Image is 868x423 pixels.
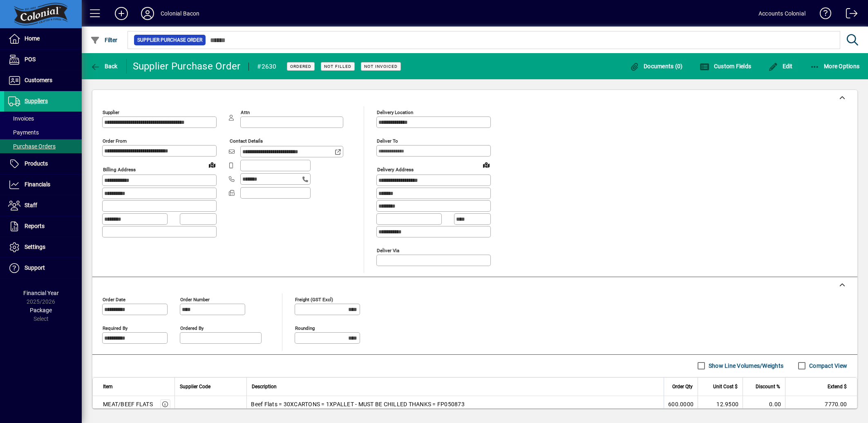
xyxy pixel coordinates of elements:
span: Supplier Code [180,382,210,391]
span: Suppliers [25,98,48,104]
a: Purchase Orders [4,139,82,153]
a: Products [4,154,82,174]
mat-label: Ordered by [180,325,204,331]
a: View on map [206,158,219,171]
div: Supplier Purchase Order [133,60,241,73]
span: Not Filled [324,64,351,69]
mat-label: Attn [241,110,250,115]
span: More Options [810,63,860,69]
td: 7770.00 [785,396,857,412]
div: Colonial Bacon [161,7,199,20]
button: More Options [808,59,862,74]
app-page-header-button: Back [82,59,127,74]
a: Reports [4,216,82,237]
a: Financials [4,175,82,195]
a: Invoices [4,112,82,125]
span: Purchase Orders [8,143,56,150]
td: 0.00 [743,396,785,412]
span: Invoices [8,115,34,122]
span: Beef Flats = 30XCARTONS = 1XPALLET - MUST BE CHILLED THANKS = FP050873 [251,400,465,408]
a: Customers [4,70,82,91]
mat-label: Supplier [103,110,119,115]
span: Extend $ [828,382,847,391]
div: MEAT/BEEF FLATS [103,400,153,408]
span: Unit Cost $ [713,382,738,391]
td: 600.0000 [664,396,698,412]
a: Settings [4,237,82,257]
mat-label: Rounding [295,325,315,331]
a: Support [4,258,82,278]
mat-label: Delivery Location [377,110,413,115]
span: POS [25,56,36,63]
span: Package [30,307,52,313]
span: Support [25,264,45,271]
div: Accounts Colonial [758,7,805,20]
mat-label: Order date [103,296,125,302]
a: Payments [4,125,82,139]
button: Custom Fields [698,59,753,74]
label: Show Line Volumes/Weights [707,362,783,370]
span: Custom Fields [700,63,751,69]
span: Home [25,35,40,42]
button: Documents (0) [628,59,685,74]
span: Discount % [756,382,780,391]
a: POS [4,49,82,70]
span: Financials [25,181,50,188]
mat-label: Required by [103,325,128,331]
span: Item [103,382,113,391]
span: Description [252,382,277,391]
button: Add [108,6,134,21]
a: View on map [480,158,493,171]
span: Payments [8,129,39,136]
span: Supplier Purchase Order [137,36,202,44]
span: Ordered [290,64,311,69]
mat-label: Order from [103,138,127,144]
span: Settings [25,244,45,250]
mat-label: Deliver via [377,247,399,253]
mat-label: Freight (GST excl) [295,296,333,302]
button: Edit [766,59,795,74]
span: Financial Year [23,290,59,296]
span: Documents (0) [630,63,683,69]
button: Profile [134,6,161,21]
a: Knowledge Base [814,2,832,28]
a: Logout [840,2,858,28]
span: Edit [768,63,793,69]
span: Order Qty [672,382,693,391]
span: Not Invoiced [364,64,398,69]
span: Customers [25,77,52,83]
span: Staff [25,202,37,208]
mat-label: Order number [180,296,210,302]
div: #2630 [257,60,276,73]
a: Staff [4,195,82,216]
mat-label: Deliver To [377,138,398,144]
span: Back [90,63,118,69]
span: Products [25,160,48,167]
a: Home [4,29,82,49]
span: Reports [25,223,45,229]
button: Filter [88,33,120,47]
span: Filter [90,37,118,43]
label: Compact View [808,362,847,370]
button: Back [88,59,120,74]
td: 12.9500 [698,396,743,412]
